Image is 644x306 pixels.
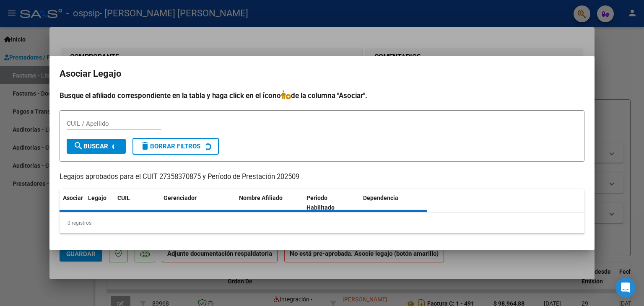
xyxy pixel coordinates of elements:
[236,189,303,217] datatable-header-cell: Nombre Afiliado
[132,138,219,155] button: Borrar Filtros
[114,189,160,217] datatable-header-cell: CUIL
[615,277,636,298] div: Open Intercom Messenger
[239,194,283,201] span: Nombre Afiliado
[60,189,85,217] datatable-header-cell: Asociar
[140,141,150,151] mat-icon: delete
[303,189,360,217] datatable-header-cell: Periodo Habilitado
[140,143,200,150] span: Borrar Filtros
[164,194,197,201] span: Gerenciador
[363,194,398,201] span: Dependencia
[67,139,126,154] button: Buscar
[63,194,83,201] span: Asociar
[85,189,114,217] datatable-header-cell: Legajo
[160,189,236,217] datatable-header-cell: Gerenciador
[117,194,130,201] span: CUIL
[73,141,83,151] mat-icon: search
[306,194,335,211] span: Periodo Habilitado
[360,189,427,217] datatable-header-cell: Dependencia
[60,90,584,101] h4: Busque el afiliado correspondiente en la tabla y haga click en el ícono de la columna "Asociar".
[88,194,106,201] span: Legajo
[60,172,584,182] p: Legajos aprobados para el CUIT 27358370875 y Período de Prestación 202509
[60,66,584,82] h2: Asociar Legajo
[60,213,584,233] div: 0 registros
[73,143,108,150] span: Buscar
